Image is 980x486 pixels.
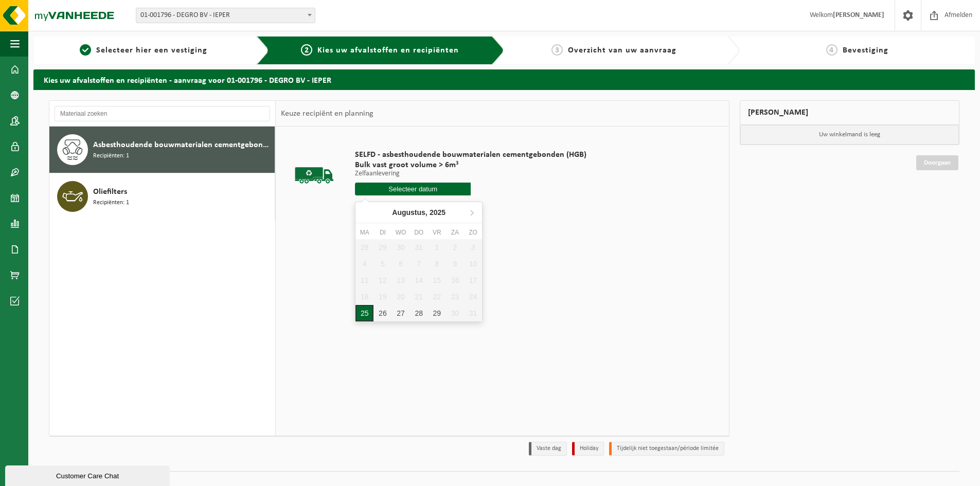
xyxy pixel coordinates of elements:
[388,204,450,221] div: Augustus,
[317,46,459,55] span: Kies uw afvalstoffen en recipiënten
[55,106,270,121] input: Materiaal zoeken
[355,183,471,195] input: Selecteer datum
[391,305,409,321] div: 27
[355,305,373,321] div: 25
[373,305,391,321] div: 26
[93,186,127,198] span: Oliefilters
[39,44,248,57] a: 1Selecteer hier een vestiging
[826,44,838,56] span: 4
[373,227,391,238] div: di
[551,44,563,56] span: 3
[301,44,312,56] span: 2
[355,150,586,160] span: SELFD - asbesthoudende bouwmaterialen cementgebonden (HGB)
[96,46,207,55] span: Selecteer hier een vestiging
[410,305,428,321] div: 28
[572,442,604,456] li: Holiday
[833,11,884,19] strong: [PERSON_NAME]
[609,442,724,456] li: Tijdelijk niet toegestaan/période limitée
[391,227,409,238] div: wo
[136,8,315,23] span: 01-001796 - DEGRO BV - IEPER
[49,173,275,220] button: Oliefilters Recipiënten: 1
[843,46,888,55] span: Bevestiging
[568,46,676,55] span: Overzicht van uw aanvraag
[93,198,129,208] span: Recipiënten: 1
[93,151,129,161] span: Recipiënten: 1
[355,227,373,238] div: ma
[93,139,272,151] span: Asbesthoudende bouwmaterialen cementgebonden (hechtgebonden)
[428,227,446,238] div: vr
[80,44,91,56] span: 1
[464,227,482,238] div: zo
[5,463,172,486] iframe: chat widget
[529,442,567,456] li: Vaste dag
[33,69,975,89] h2: Kies uw afvalstoffen en recipiënten - aanvraag voor 01-001796 - DEGRO BV - IEPER
[740,100,960,125] div: [PERSON_NAME]
[276,101,379,127] div: Keuze recipiënt en planning
[446,227,464,238] div: za
[355,160,586,170] span: Bulk vast groot volume > 6m³
[136,8,315,23] span: 01-001796 - DEGRO BV - IEPER
[410,227,428,238] div: do
[355,170,586,177] p: Zelfaanlevering
[916,155,958,170] a: Doorgaan
[428,305,446,321] div: 29
[49,127,275,173] button: Asbesthoudende bouwmaterialen cementgebonden (hechtgebonden) Recipiënten: 1
[430,209,446,216] i: 2025
[740,125,959,145] p: Uw winkelmand is leeg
